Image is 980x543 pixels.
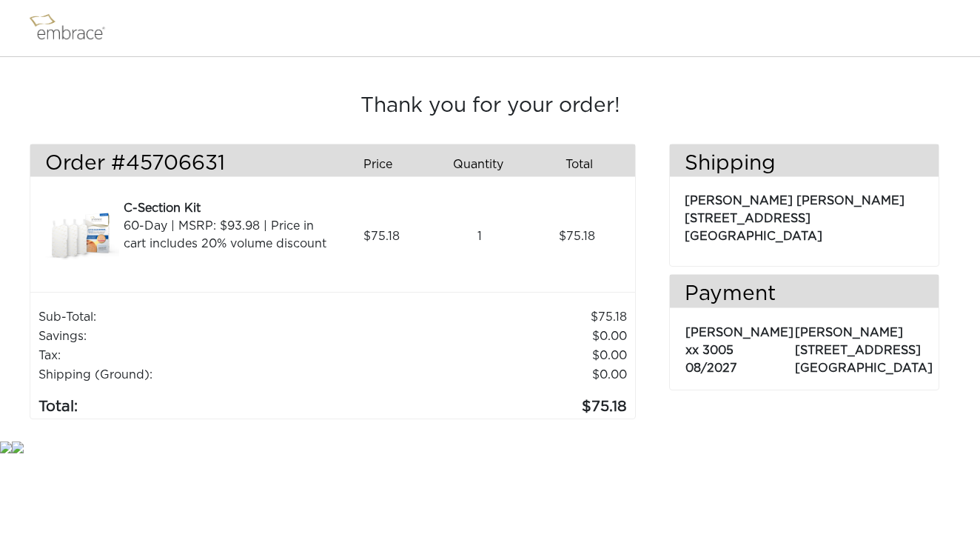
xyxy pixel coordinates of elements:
div: 60-Day | MSRP: $93.98 | Price in cart includes 20% volume discount [124,217,327,253]
td: Total: [38,384,363,419]
p: [PERSON_NAME] [PERSON_NAME] [STREET_ADDRESS] [GEOGRAPHIC_DATA] [685,184,924,245]
td: 75.18 [363,307,628,327]
span: 08/2027 [685,362,737,374]
h3: Payment [670,282,939,307]
h3: Shipping [670,152,939,177]
img: star.gif [12,442,24,453]
span: 1 [477,227,482,245]
img: d2f91f46-8dcf-11e7-b919-02e45ca4b85b.jpeg [45,199,119,273]
span: xx 3005 [685,344,734,356]
span: 75.18 [363,227,400,245]
div: C-Section Kit [124,199,327,217]
td: 0.00 [363,327,628,346]
span: Quantity [453,156,503,173]
td: Tax: [38,346,363,365]
td: 75.18 [363,384,628,419]
div: Price [333,152,434,177]
td: Shipping (Ground): [38,365,363,384]
h3: Thank you for your order! [30,94,950,119]
p: [PERSON_NAME] [STREET_ADDRESS] [GEOGRAPHIC_DATA] [795,316,933,377]
td: Savings : [38,327,363,346]
td: $0.00 [363,365,628,384]
img: logo.png [26,10,122,47]
td: 0.00 [363,346,628,365]
h3: Order #45706631 [45,152,322,177]
span: [PERSON_NAME] [685,327,793,339]
span: 75.18 [559,227,595,245]
div: Total [534,152,635,177]
td: Sub-Total: [38,307,363,327]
